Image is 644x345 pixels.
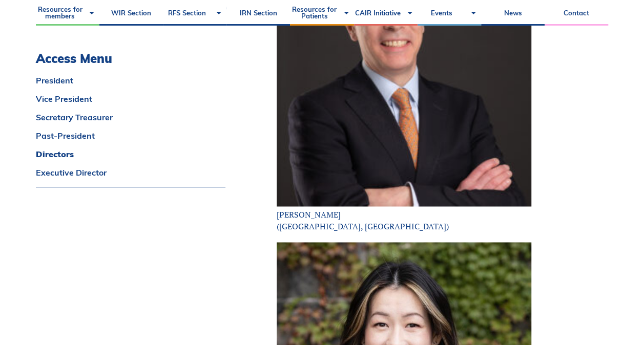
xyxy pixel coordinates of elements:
[36,168,225,177] a: Executive Director
[36,51,225,66] h3: Access Menu
[36,113,225,121] a: Secretary Treasurer
[36,132,225,140] a: Past-President
[36,95,225,103] a: Vice President
[36,150,225,158] a: Directors
[36,76,225,84] a: President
